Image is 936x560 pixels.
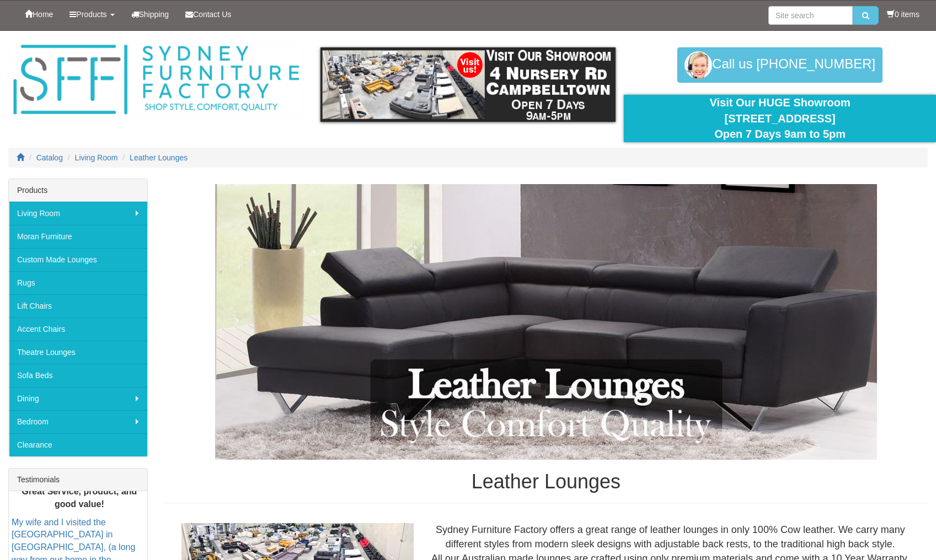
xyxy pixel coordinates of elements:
a: Catalog [36,153,63,162]
a: Products [61,1,122,28]
a: Leather Lounges [130,153,188,162]
a: Living Room [75,153,118,162]
a: Theatre Lounges [9,341,147,364]
a: Accent Chairs [9,317,147,341]
div: Visit Our HUGE Showroom [STREET_ADDRESS] Open 7 Days 9am to 5pm [632,95,928,142]
b: Great Service, product, and good value! [22,487,137,509]
a: Shipping [123,1,178,28]
span: Home [33,10,53,19]
a: Moran Furniture [9,225,147,248]
h1: Leather Lounges [164,471,928,493]
a: Contact Us [177,1,239,28]
a: Rugs [9,271,147,294]
a: Dining [9,387,147,410]
div: Testimonials [9,469,147,491]
a: Clearance [9,433,147,456]
span: Products [76,10,106,19]
a: Home [17,1,61,28]
div: Products [9,179,147,202]
input: Site search [768,6,853,25]
img: Sydney Furniture Factory [8,42,304,118]
a: Lift Chairs [9,294,147,317]
img: showroom.gif [320,47,616,122]
span: Shipping [139,10,169,19]
img: Leather Lounges [215,184,877,460]
a: Sofa Beds [9,364,147,387]
a: Bedroom [9,410,147,433]
span: Contact Us [193,10,231,19]
a: Living Room [9,202,147,225]
a: Custom Made Lounges [9,248,147,271]
li: 0 items [887,9,919,20]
